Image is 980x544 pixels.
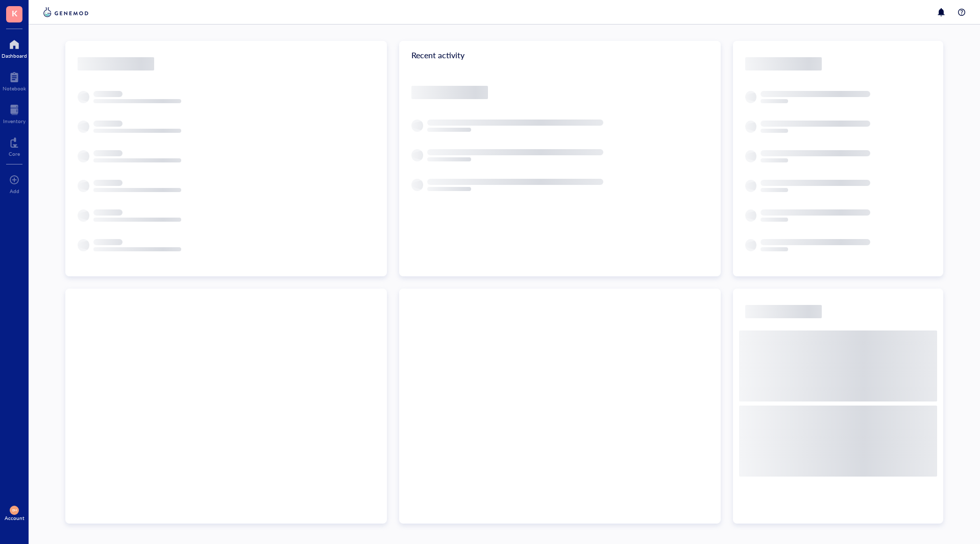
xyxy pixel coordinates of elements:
[399,41,721,69] div: Recent activity
[3,118,26,124] div: Inventory
[5,515,24,521] div: Account
[10,188,19,194] div: Add
[2,53,27,59] div: Dashboard
[12,508,17,512] span: DM
[9,134,20,157] a: Core
[3,85,26,91] div: Notebook
[3,102,26,124] a: Inventory
[12,7,17,19] span: K
[3,69,26,91] a: Notebook
[41,6,91,18] img: genemod-logo
[2,36,27,59] a: Dashboard
[9,151,20,157] div: Core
